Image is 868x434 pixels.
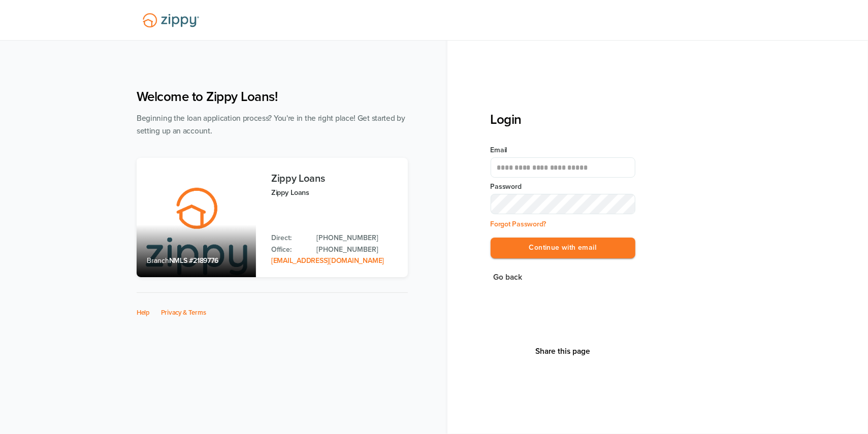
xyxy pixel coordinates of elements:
[137,9,205,32] img: Lender Logo
[161,309,206,317] a: Privacy & Terms
[491,157,635,178] input: Email Address
[271,244,306,255] p: Office:
[137,89,408,105] h1: Welcome to Zippy Loans!
[271,256,384,265] a: Email Address: zippyguide@zippymh.com
[491,194,635,214] input: Input Password
[491,112,635,127] h3: Login
[491,271,526,284] button: Go back
[271,232,306,244] p: Direct:
[137,114,405,136] span: Beginning the loan application process? You're in the right place! Get started by setting up an a...
[316,244,398,255] a: Office Phone: 512-975-2947
[137,309,150,317] a: Help
[316,232,398,244] a: Direct Phone: 512-975-2947
[491,145,635,155] label: Email
[491,182,635,192] label: Password
[147,256,169,265] span: Branch
[169,256,218,265] span: NMLS #2189776
[491,220,546,228] a: Forgot Password?
[271,173,398,184] h3: Zippy Loans
[271,187,398,198] p: Zippy Loans
[532,346,593,356] button: Share This Page
[491,238,635,258] button: Continue with email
